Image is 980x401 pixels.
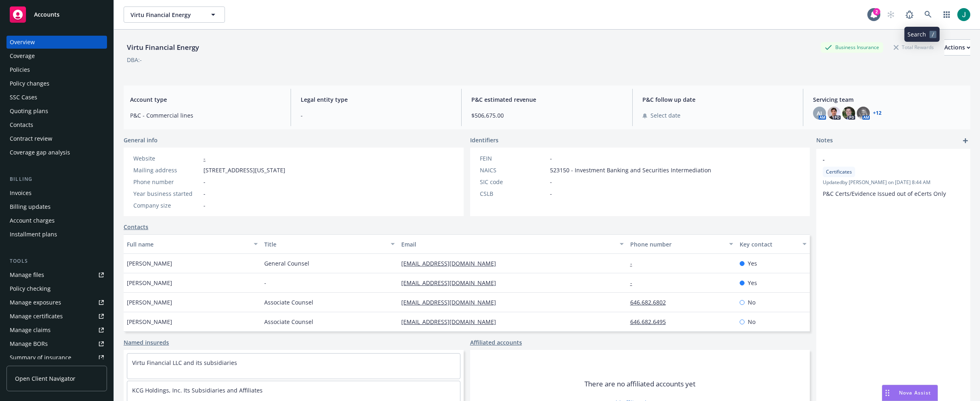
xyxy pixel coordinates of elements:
a: - [203,154,205,162]
div: Phone number [630,240,725,249]
span: - [550,154,552,163]
div: Manage exposures [10,296,61,309]
button: Actions [944,39,970,56]
a: Search [920,6,936,23]
button: Email [398,234,627,254]
img: photo [842,107,855,120]
a: Overview [6,36,107,49]
a: add [961,136,970,146]
a: 646.682.6495 [630,318,672,326]
a: Billing updates [6,200,107,213]
button: Full name [124,234,261,254]
span: Account type [130,95,281,104]
span: Select date [650,111,680,120]
a: [EMAIL_ADDRESS][DOMAIN_NAME] [401,259,503,267]
div: Policies [10,63,30,76]
span: - [301,111,451,120]
div: Company size [133,201,200,210]
a: +12 [873,111,882,116]
a: Policies [6,63,107,76]
a: Contacts [124,223,148,231]
a: Policy checking [6,282,107,295]
a: KCG Holdings, Inc. Its Subsidiaries and Affiliates [132,386,263,394]
div: Policy checking [10,282,51,295]
div: DBA: - [127,56,142,64]
span: 523150 - Investment Banking and Securities Intermediation [550,166,711,174]
a: - [630,259,639,267]
a: [EMAIL_ADDRESS][DOMAIN_NAME] [401,279,503,287]
div: Billing [6,175,107,183]
img: photo [828,107,841,120]
a: 646.682.6802 [630,298,672,306]
span: Updated by [PERSON_NAME] on [DATE] 8:44 AM [823,179,964,186]
span: P&C follow up date [642,95,793,104]
div: Title [264,240,386,249]
img: photo [857,107,870,120]
a: Report a Bug [901,6,918,23]
span: No [748,317,755,326]
span: Legal entity type [301,95,451,104]
a: Account charges [6,214,107,227]
span: - [550,189,552,198]
div: Quoting plans [10,105,48,118]
span: - [264,279,266,287]
div: Website [133,154,200,163]
a: Policy changes [6,77,107,90]
div: Summary of insurance [10,351,71,364]
div: NAICS [480,166,547,174]
div: Manage files [10,268,44,281]
div: Full name [127,240,249,249]
span: [PERSON_NAME] [127,317,172,326]
a: - [630,279,639,287]
div: Total Rewards [890,42,938,52]
button: Phone number [627,234,737,254]
div: Policy changes [10,77,49,90]
div: SIC code [480,178,547,186]
span: P&C Certs/Evidence Issued out of eCerts Only [823,190,946,197]
div: Manage BORs [10,337,48,350]
span: Associate Counsel [264,298,313,307]
div: Year business started [133,189,200,198]
div: Invoices [10,187,32,199]
a: Switch app [939,6,955,23]
div: Virtu Financial Energy [124,42,202,53]
div: Contacts [10,118,33,131]
a: Manage files [6,268,107,281]
div: Mailing address [133,166,200,174]
a: Affiliated accounts [470,338,522,347]
span: There are no affiliated accounts yet [584,379,695,389]
a: Start snowing [883,6,899,23]
span: Servicing team [813,95,964,104]
span: Open Client Navigator [15,374,75,383]
div: Phone number [133,178,200,186]
span: General info [124,136,158,144]
div: SSC Cases [10,91,37,104]
span: Certificates [826,168,852,176]
div: Installment plans [10,228,57,241]
a: Virtu Financial LLC and its subsidiaries [132,359,237,367]
div: Overview [10,36,35,49]
img: photo [957,8,970,21]
span: No [748,298,755,307]
a: Coverage [6,49,107,62]
div: Coverage [10,49,35,62]
span: - [203,189,205,198]
a: Manage exposures [6,296,107,309]
span: AJ [817,109,822,118]
span: $506,675.00 [471,111,622,120]
div: FEIN [480,154,547,163]
span: General Counsel [264,259,309,268]
span: [STREET_ADDRESS][US_STATE] [203,166,285,174]
div: Manage claims [10,324,51,337]
div: 2 [873,8,880,15]
span: [PERSON_NAME] [127,298,172,307]
div: Manage certificates [10,310,63,323]
span: [PERSON_NAME] [127,259,172,268]
span: Notes [816,136,833,146]
span: P&C - Commercial lines [130,111,281,120]
a: Summary of insurance [6,351,107,364]
div: Account charges [10,214,55,227]
a: Manage claims [6,324,107,337]
a: SSC Cases [6,91,107,104]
